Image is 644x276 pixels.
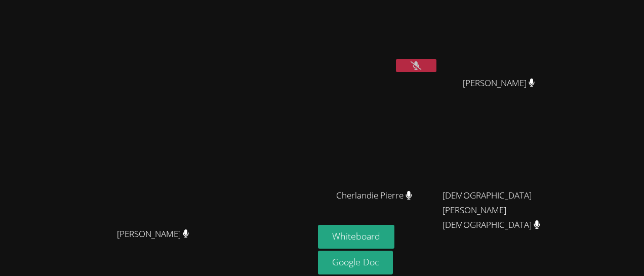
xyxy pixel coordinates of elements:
span: [PERSON_NAME] [463,76,535,91]
span: [PERSON_NAME] [117,227,189,242]
span: Cherlandie Pierre [336,188,412,203]
a: Google Doc [318,251,393,274]
button: Whiteboard [318,225,394,249]
span: [DEMOGRAPHIC_DATA][PERSON_NAME][DEMOGRAPHIC_DATA] [442,188,555,232]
